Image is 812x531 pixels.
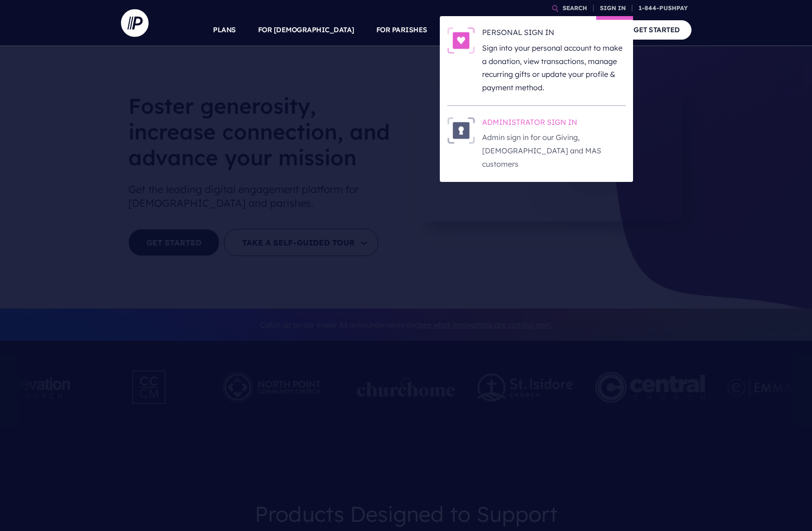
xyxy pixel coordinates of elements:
[447,27,475,54] img: PERSONAL SIGN IN - Illustration
[447,27,626,94] a: PERSONAL SIGN IN - Illustration PERSONAL SIGN IN Sign into your personal account to make a donati...
[213,14,236,46] a: PLANS
[447,117,475,144] img: ADMINISTRATOR SIGN IN - Illustration
[376,14,427,46] a: FOR PARISHES
[566,14,600,46] a: COMPANY
[447,117,626,171] a: ADMINISTRATOR SIGN IN - Illustration ADMINISTRATOR SIGN IN Admin sign in for our Giving, [DEMOGRA...
[512,14,544,46] a: EXPLORE
[482,27,626,41] h6: PERSONAL SIGN IN
[482,117,626,131] h6: ADMINISTRATOR SIGN IN
[482,131,626,170] p: Admin sign in for our Giving, [DEMOGRAPHIC_DATA] and MAS customers
[482,41,626,94] p: Sign into your personal account to make a donation, view transactions, manage recurring gifts or ...
[449,14,490,46] a: SOLUTIONS
[258,14,354,46] a: FOR [DEMOGRAPHIC_DATA]
[622,20,691,39] a: GET STARTED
